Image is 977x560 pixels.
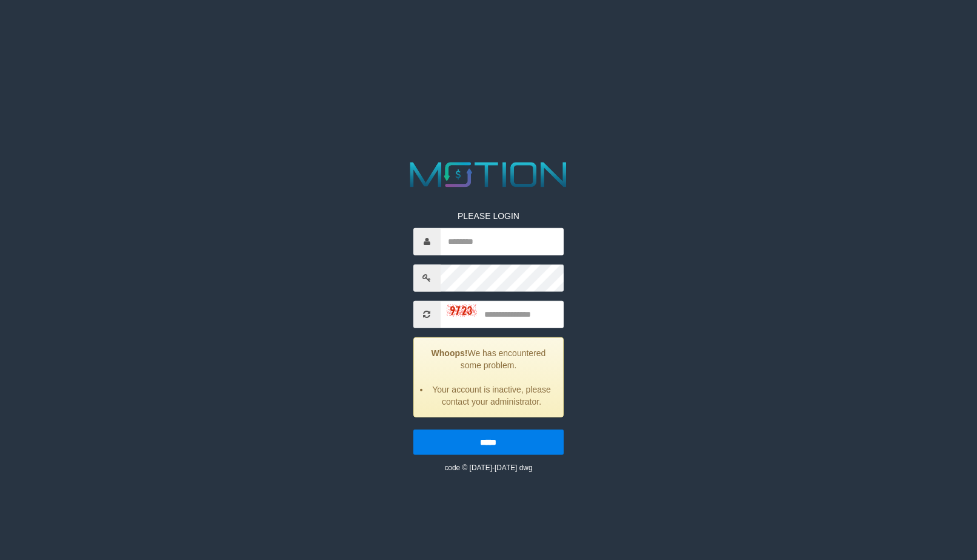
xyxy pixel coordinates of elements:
div: We has encountered some problem. [413,337,564,417]
li: Your account is inactive, please contact your administrator. [429,383,555,407]
strong: Whoops! [432,348,468,357]
p: PLEASE LOGIN [413,209,564,221]
small: code © [DATE]-[DATE] dwg [444,463,532,471]
img: MOTION_logo.png [403,158,574,192]
img: captcha [447,305,477,317]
